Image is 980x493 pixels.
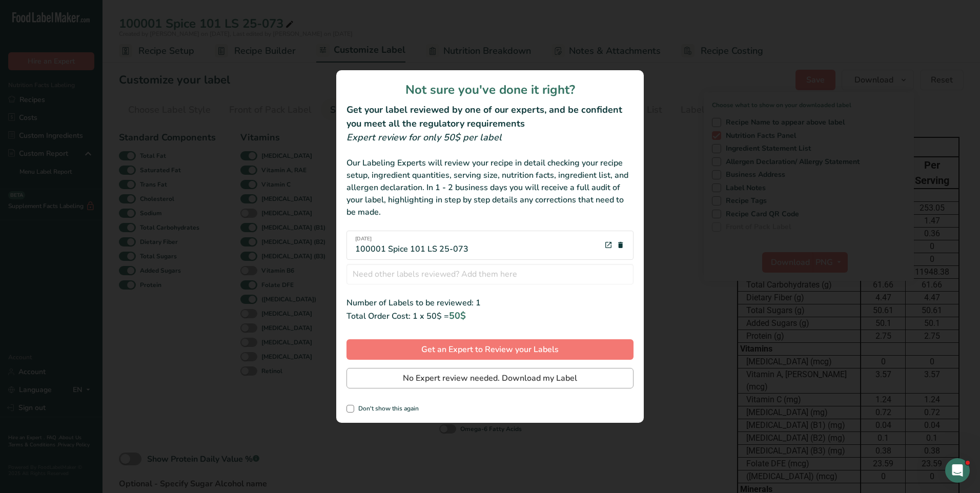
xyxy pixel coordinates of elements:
div: Our Labeling Experts will review your recipe in detail checking your recipe setup, ingredient qua... [346,157,634,218]
span: [DATE] [355,235,468,243]
div: 100001 Spice 101 LS 25-073 [355,235,468,255]
span: Don't show this again [354,405,419,413]
div: Total Order Cost: 1 x 50$ = [346,309,634,323]
span: Get an Expert to Review your Labels [421,343,559,356]
h1: Not sure you've done it right? [346,80,634,99]
iframe: Intercom live chat [945,458,970,483]
button: No Expert review needed. Download my Label [346,368,634,388]
span: 50$ [449,310,466,322]
div: Expert review for only 50$ per label [346,131,634,145]
button: Get an Expert to Review your Labels [346,339,634,360]
h2: Get your label reviewed by one of our experts, and be confident you meet all the regulatory requi... [346,103,634,131]
span: No Expert review needed. Download my Label [403,372,577,384]
input: Need other labels reviewed? Add them here [346,264,634,284]
div: Number of Labels to be reviewed: 1 [346,297,634,309]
